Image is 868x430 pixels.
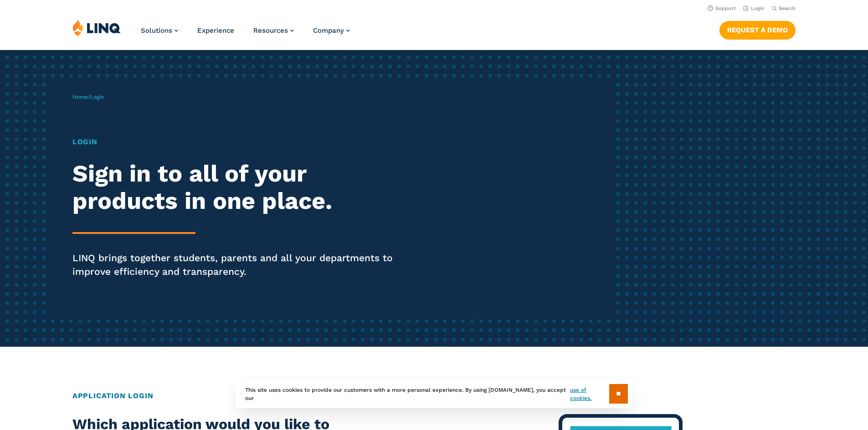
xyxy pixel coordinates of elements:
a: Home [72,94,88,100]
a: Resources [253,26,294,35]
a: Support [708,5,736,11]
h2: Sign in to all of your products in one place. [72,160,407,215]
p: LINQ brings together students, parents and all your departments to improve efficiency and transpa... [72,251,407,278]
a: Request a Demo [719,21,796,39]
a: Experience [197,26,234,35]
h2: Application Login [72,390,796,401]
span: / [72,94,104,100]
span: Resources [253,26,288,35]
span: Solutions [141,26,172,35]
span: Login [90,94,104,100]
a: use of cookies. [570,386,609,402]
nav: Primary Navigation [141,19,350,49]
a: Solutions [141,26,178,35]
h1: Login [72,137,407,147]
a: Login [743,5,765,11]
span: Company [313,26,344,35]
div: This site uses cookies to provide our customers with a more personal experience. By using [DOMAIN... [236,379,632,408]
button: Open Search Bar [772,5,796,12]
a: Company [313,26,350,35]
span: Search [779,5,796,11]
nav: Button Navigation [719,19,796,39]
img: LINQ | K‑12 Software [72,19,121,36]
